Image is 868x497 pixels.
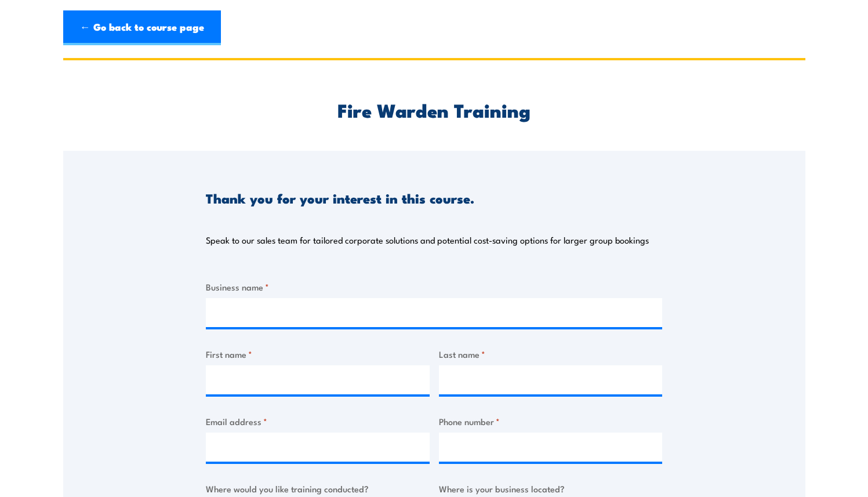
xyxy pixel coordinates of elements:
h2: Fire Warden Training [206,101,662,118]
label: Where is your business located? [439,482,663,495]
label: Business name [206,280,662,293]
h3: Thank you for your interest in this course. [206,191,474,205]
label: Email address [206,415,430,428]
a: ← Go back to course page [63,10,221,45]
label: Where would you like training conducted? [206,482,430,495]
label: First name [206,347,430,361]
label: Phone number [439,415,663,428]
label: Last name [439,347,663,361]
p: Speak to our sales team for tailored corporate solutions and potential cost-saving options for la... [206,234,649,246]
